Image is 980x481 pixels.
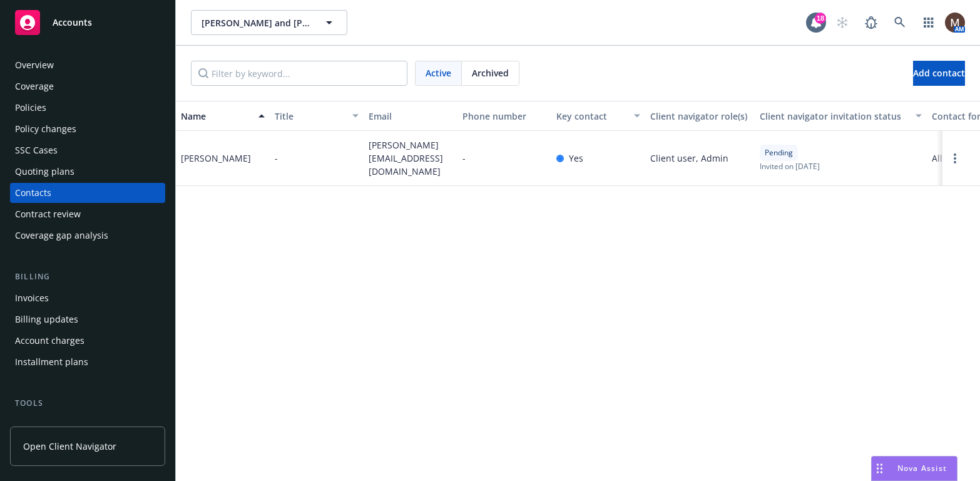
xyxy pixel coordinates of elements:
[202,16,310,29] span: [PERSON_NAME] and [PERSON_NAME]
[916,10,941,35] a: Switch app
[270,101,364,131] button: Title
[569,152,583,165] span: Yes
[10,119,165,139] a: Policy changes
[913,61,965,86] button: Add contact
[10,352,165,372] a: Installment plans
[23,440,116,453] span: Open Client Navigator
[176,101,270,131] button: Name
[10,140,165,160] a: SSC Cases
[15,204,81,224] div: Contract review
[15,352,88,372] div: Installment plans
[650,110,750,123] div: Client navigator role(s)
[872,457,887,480] div: Drag to move
[191,61,407,86] input: Filter by keyword...
[871,456,957,481] button: Nova Assist
[462,152,466,165] span: -
[760,110,908,123] div: Client navigator invitation status
[830,10,855,35] a: Start snowing
[15,183,51,203] div: Contacts
[369,110,452,123] div: Email
[945,13,965,33] img: photo
[275,152,278,165] span: -
[556,110,626,123] div: Key contact
[650,152,728,165] span: Client user, Admin
[10,397,165,410] div: Tools
[181,110,251,123] div: Name
[457,101,551,131] button: Phone number
[947,151,962,166] a: Open options
[181,152,251,165] div: [PERSON_NAME]
[15,162,74,182] div: Quoting plans
[15,288,49,308] div: Invoices
[859,10,884,35] a: Report a Bug
[765,147,793,158] span: Pending
[10,204,165,224] a: Contract review
[53,18,92,28] span: Accounts
[10,98,165,118] a: Policies
[15,415,68,435] div: Manage files
[15,76,54,96] div: Coverage
[755,101,927,131] button: Client navigator invitation status
[462,110,546,123] div: Phone number
[15,55,54,75] div: Overview
[15,98,46,118] div: Policies
[15,309,78,329] div: Billing updates
[10,183,165,203] a: Contacts
[10,309,165,329] a: Billing updates
[10,288,165,308] a: Invoices
[10,55,165,75] a: Overview
[760,161,820,172] span: Invited on [DATE]
[645,101,755,131] button: Client navigator role(s)
[10,331,165,351] a: Account charges
[275,110,345,123] div: Title
[364,101,457,131] button: Email
[551,101,645,131] button: Key contact
[10,271,165,283] div: Billing
[913,67,965,79] span: Add contact
[10,76,165,96] a: Coverage
[10,5,165,40] a: Accounts
[15,119,76,139] div: Policy changes
[15,140,58,160] div: SSC Cases
[10,225,165,246] a: Coverage gap analysis
[10,415,165,435] a: Manage files
[369,138,452,178] span: [PERSON_NAME][EMAIL_ADDRESS][DOMAIN_NAME]
[191,10,347,35] button: [PERSON_NAME] and [PERSON_NAME]
[426,66,451,80] span: Active
[15,225,108,246] div: Coverage gap analysis
[897,463,947,473] span: Nova Assist
[815,13,826,24] div: 18
[472,66,509,80] span: Archived
[887,10,912,35] a: Search
[10,162,165,182] a: Quoting plans
[15,331,84,351] div: Account charges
